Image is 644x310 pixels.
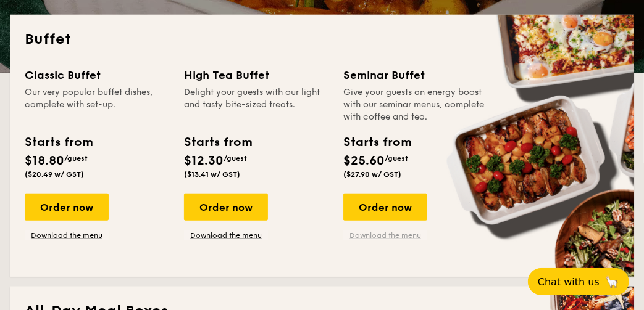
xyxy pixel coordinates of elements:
div: Starts from [343,133,411,152]
div: Order now [184,194,268,221]
div: Order now [25,194,109,221]
span: ($20.49 w/ GST) [25,170,84,179]
div: Order now [343,194,427,221]
div: High Tea Buffet [184,67,328,84]
div: Seminar Buffet [343,67,488,84]
div: Starts from [184,133,251,152]
span: /guest [64,154,88,163]
div: Classic Buffet [25,67,169,84]
span: $25.60 [343,153,385,168]
button: Chat with us🦙 [528,268,629,295]
span: 🦙 [604,275,619,289]
div: Delight your guests with our light and tasty bite-sized treats. [184,86,328,123]
span: Chat with us [538,276,600,288]
div: Give your guests an energy boost with our seminar menus, complete with coffee and tea. [343,86,488,123]
span: $12.30 [184,153,224,168]
span: /guest [385,154,408,163]
div: Starts from [25,133,92,152]
h2: Buffet [25,30,619,49]
a: Download the menu [184,230,268,240]
span: ($27.90 w/ GST) [343,170,401,179]
div: Our very popular buffet dishes, complete with set-up. [25,86,169,123]
span: /guest [224,154,247,163]
span: ($13.41 w/ GST) [184,170,240,179]
a: Download the menu [343,230,427,240]
a: Download the menu [25,230,109,240]
span: $18.80 [25,153,64,168]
